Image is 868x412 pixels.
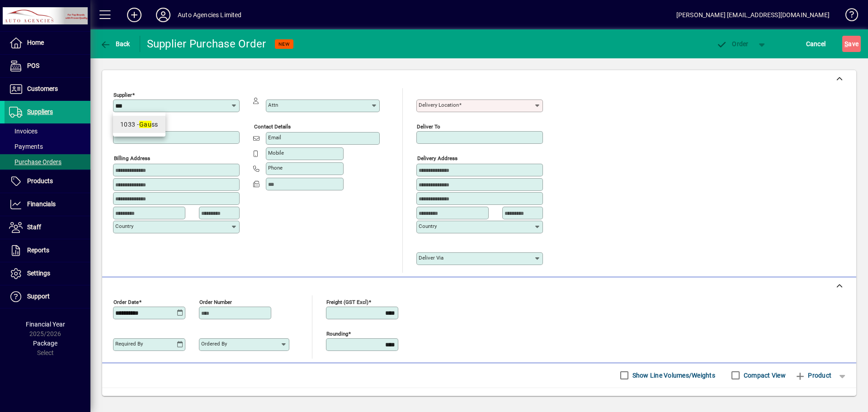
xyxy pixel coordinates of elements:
span: Back [100,40,130,47]
button: Profile [149,7,178,23]
button: Order [712,36,753,52]
span: Purchase Orders [9,158,61,166]
span: POS [27,62,39,69]
a: Home [5,32,90,54]
span: NEW [278,41,290,47]
label: Compact View [742,371,786,380]
span: Settings [27,270,50,277]
em: Gau [139,121,151,128]
mat-label: Attn [268,102,278,108]
mat-label: Email [268,134,281,141]
span: Package [33,340,57,347]
button: Add [120,7,149,23]
div: Auto Agencies Limited [178,8,242,22]
span: Home [27,39,44,46]
div: [PERSON_NAME] [EMAIL_ADDRESS][DOMAIN_NAME] [676,8,830,22]
span: Invoices [9,128,38,135]
div: Supplier Purchase Order [147,37,266,51]
a: Customers [5,78,90,100]
mat-label: Phone [268,165,283,171]
span: Customers [27,85,58,92]
span: Products [27,177,53,185]
mat-label: Freight (GST excl) [326,298,368,305]
a: Financials [5,193,90,216]
button: Save [842,36,861,52]
span: Financials [27,200,56,208]
mat-label: Country [115,223,133,229]
label: Show Line Volumes/Weights [631,371,715,380]
span: Support [27,293,50,300]
button: Cancel [804,36,828,52]
mat-label: Deliver via [419,255,443,261]
button: Back [98,36,132,52]
span: Suppliers [27,108,53,115]
div: 1033 - ss [120,120,158,129]
a: Knowledge Base [839,2,857,31]
mat-label: Delivery Location [419,102,459,108]
mat-label: Ordered by [201,341,227,347]
mat-label: Country [419,223,437,229]
a: Products [5,170,90,193]
mat-label: Required by [115,341,143,347]
app-page-header-button: Back [90,36,140,52]
a: POS [5,55,90,77]
a: Support [5,285,90,308]
mat-label: Order number [199,298,232,305]
span: Cancel [806,37,826,51]
mat-label: Order date [113,298,139,305]
a: Reports [5,239,90,262]
a: Staff [5,216,90,239]
span: Financial Year [26,321,65,328]
span: S [844,40,848,47]
mat-label: Rounding [326,330,348,336]
mat-label: Mobile [268,150,284,156]
a: Invoices [5,123,90,139]
span: Staff [27,223,41,231]
span: ave [844,37,859,51]
span: Order [717,40,749,47]
mat-option: 1033 - Gauss [113,116,165,133]
a: Purchase Orders [5,154,90,170]
a: Settings [5,262,90,285]
span: Payments [9,143,43,150]
mat-label: Deliver To [417,123,440,130]
a: Payments [5,139,90,154]
span: Reports [27,246,49,254]
mat-label: Supplier [113,92,132,98]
